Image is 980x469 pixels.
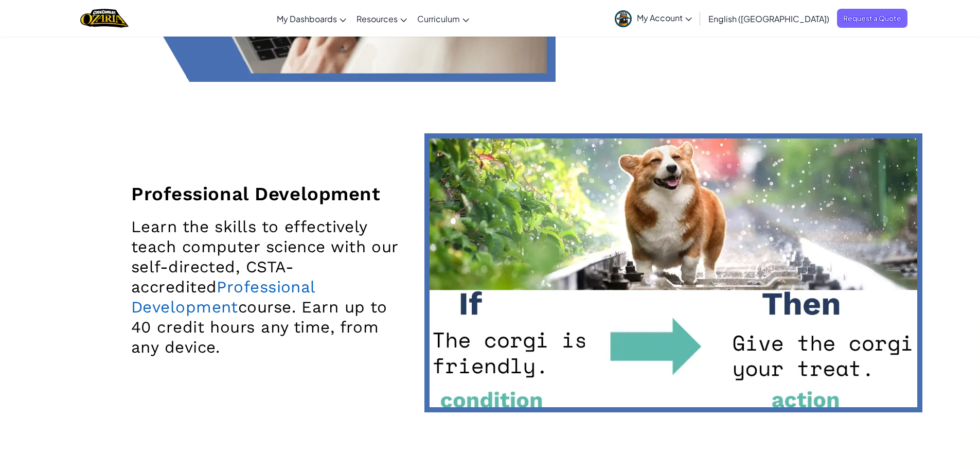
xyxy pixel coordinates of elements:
[80,8,128,29] a: Ozaria by CodeCombat logo
[357,13,398,24] span: Resources
[80,8,128,29] img: Home
[610,2,697,34] a: My Account
[708,13,829,24] span: English ([GEOGRAPHIC_DATA])
[351,5,412,32] a: Resources
[131,217,409,357] p: Learn the skills to effectively teach computer science with our self-directed, CSTA-accredited co...
[277,13,337,24] span: My Dashboards
[837,9,907,28] a: Request a Quote
[703,5,834,32] a: English ([GEOGRAPHIC_DATA])
[417,13,460,24] span: Curriculum
[272,5,351,32] a: My Dashboards
[131,277,315,317] a: Professional Development
[615,10,632,27] img: avatar
[131,181,409,206] h2: Professional Development
[412,5,474,32] a: Curriculum
[637,12,692,23] span: My Account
